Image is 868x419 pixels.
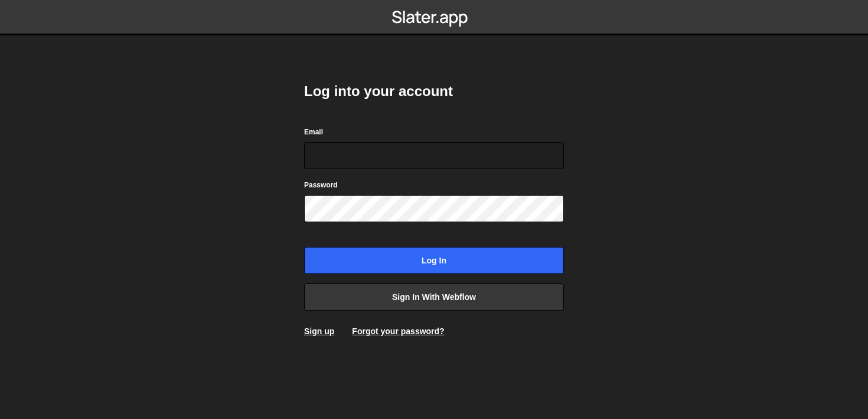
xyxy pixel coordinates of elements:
label: Password [304,179,338,191]
label: Email [304,126,323,138]
a: Sign up [304,326,334,336]
h2: Log into your account [304,82,564,101]
a: Forgot your password? [352,326,444,336]
a: Sign in with Webflow [304,283,564,311]
input: Log in [304,247,564,274]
